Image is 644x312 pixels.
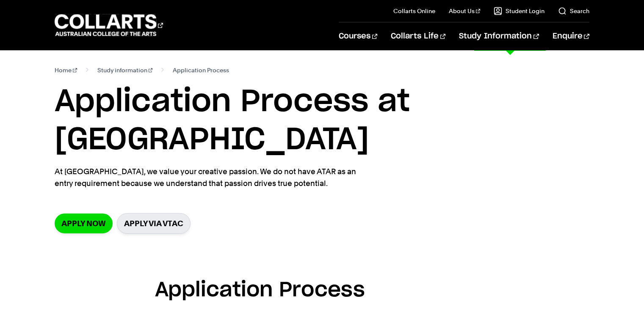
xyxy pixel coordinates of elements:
[494,7,544,15] a: Student Login
[391,22,445,50] a: Collarts Life
[55,13,163,37] div: Go to homepage
[117,213,191,234] a: Apply via VTAC
[459,22,539,50] a: Study Information
[55,64,77,76] a: Home
[173,64,229,76] span: Application Process
[155,274,489,307] h3: Application Process
[55,166,364,189] p: At [GEOGRAPHIC_DATA], we value your creative passion. We do not have ATAR as an entry requirement...
[393,7,435,15] a: Collarts Online
[55,213,113,233] a: Apply now
[558,7,589,15] a: Search
[55,83,589,159] h1: Application Process at [GEOGRAPHIC_DATA]
[339,22,377,50] a: Courses
[449,7,480,15] a: About Us
[97,64,153,76] a: Study information
[553,22,589,50] a: Enquire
